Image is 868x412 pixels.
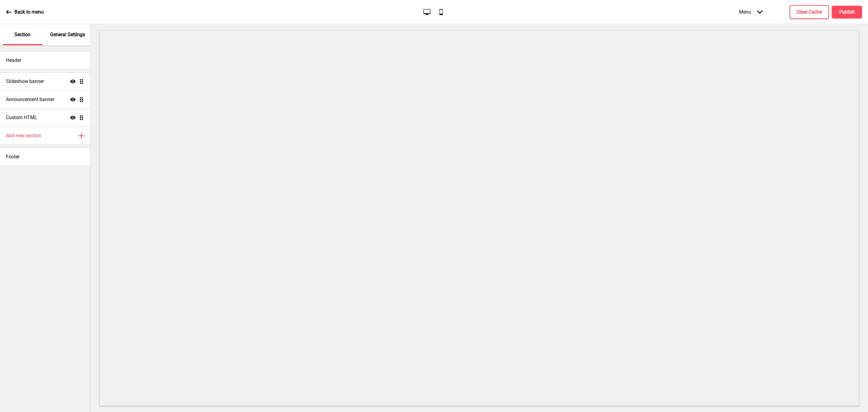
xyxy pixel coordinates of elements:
h4: Add new section [6,132,41,139]
h4: Custom HTML [6,114,37,121]
h4: Publish [839,9,855,15]
h4: Slideshow banner [6,78,44,85]
button: Clear Cache [790,5,829,19]
h4: Header [6,57,21,64]
h4: Footer [6,154,20,160]
h4: Clear Cache [797,9,822,15]
p: Back to menu [14,9,44,15]
h4: Announcement banner [6,96,54,103]
p: Section [14,31,30,38]
p: General Settings [50,31,85,38]
button: Publish [832,6,862,18]
a: Back to menu [6,4,44,20]
div: Menu [733,3,769,21]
